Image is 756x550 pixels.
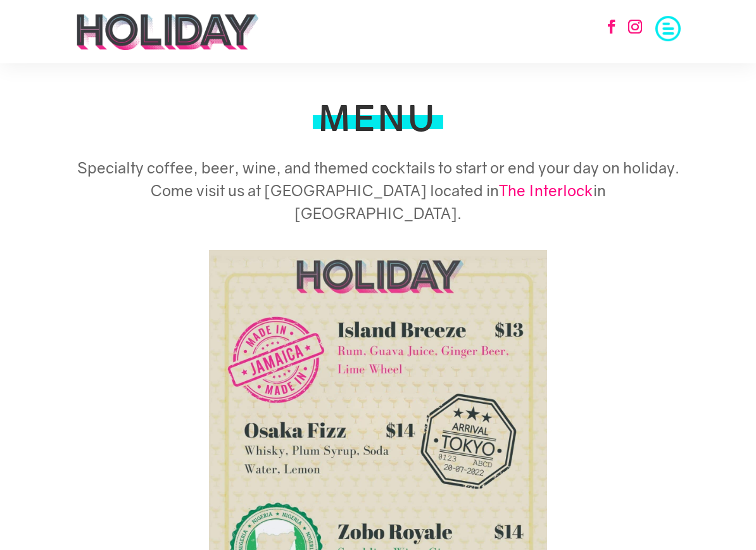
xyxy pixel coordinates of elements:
[75,156,680,231] h5: Specialty coffee, beer, wine, and themed cocktails to start or end your day on holiday. Come visi...
[621,13,649,41] a: Follow on Instagram
[499,181,593,199] a: The Interlock
[75,13,260,51] img: holiday-logo-black
[318,100,438,142] h1: MENU
[598,13,626,41] a: Follow on Facebook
